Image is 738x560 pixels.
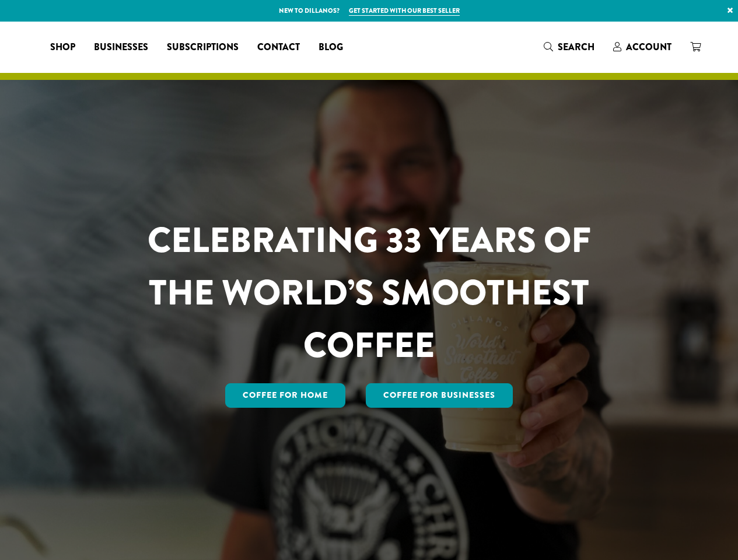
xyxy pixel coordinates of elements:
[113,214,625,372] h1: CELEBRATING 33 YEARS OF THE WORLD’S SMOOTHEST COFFEE
[50,40,75,55] span: Shop
[94,40,148,55] span: Businesses
[257,40,300,55] span: Contact
[558,40,594,54] span: Search
[225,383,345,408] a: Coffee for Home
[319,40,343,55] span: Blog
[41,38,85,57] a: Shop
[349,6,460,16] a: Get started with our best seller
[167,40,239,55] span: Subscriptions
[626,40,671,54] span: Account
[534,37,604,57] a: Search
[366,383,513,408] a: Coffee For Businesses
